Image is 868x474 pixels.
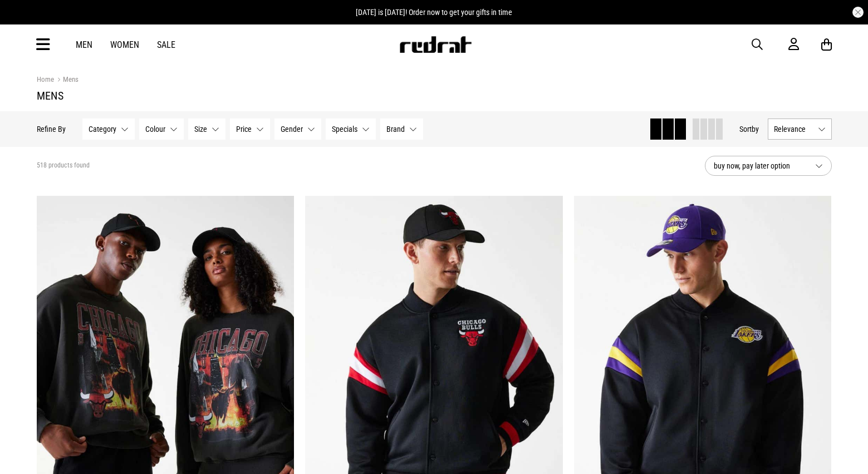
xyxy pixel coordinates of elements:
[37,89,832,102] h1: Mens
[76,39,92,50] a: Men
[230,119,270,140] button: Price
[705,156,832,176] button: buy now, pay later option
[236,125,252,134] span: Price
[332,125,357,134] span: Specials
[739,122,759,136] button: Sortby
[188,119,225,140] button: Size
[326,119,376,140] button: Specials
[752,125,759,134] span: by
[274,119,321,140] button: Gender
[89,125,116,134] span: Category
[37,161,90,170] span: 518 products found
[145,125,165,134] span: Colour
[356,8,512,17] span: [DATE] is [DATE]! Order now to get your gifts in time
[714,159,806,172] span: buy now, pay later option
[774,125,813,134] span: Relevance
[399,36,472,53] img: Redrat logo
[194,125,207,134] span: Size
[139,119,184,140] button: Colour
[386,125,405,134] span: Brand
[380,119,423,140] button: Brand
[768,119,832,140] button: Relevance
[54,75,79,86] a: Mens
[281,125,303,134] span: Gender
[37,125,66,134] p: Refine By
[37,75,54,83] a: Home
[110,39,139,50] a: Women
[82,119,135,140] button: Category
[157,39,175,50] a: Sale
